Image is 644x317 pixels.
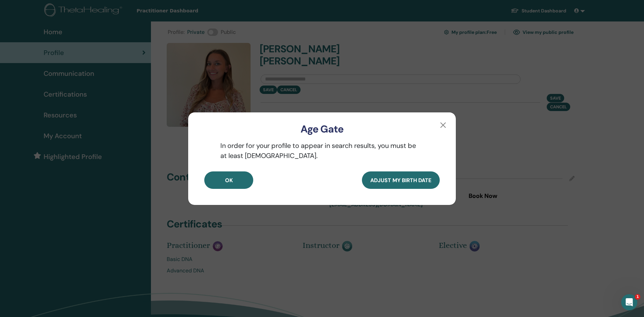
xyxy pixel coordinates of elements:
p: In order for your profile to appear in search results, you must be at least [DEMOGRAPHIC_DATA]. [204,141,440,161]
span: OK [225,177,233,184]
button: Adjust my Birth Date [362,171,440,189]
button: OK [204,171,253,189]
iframe: Intercom live chat [621,294,637,310]
span: Adjust my Birth Date [370,177,431,184]
h3: Age Gate [199,123,445,135]
span: 1 [635,294,640,300]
